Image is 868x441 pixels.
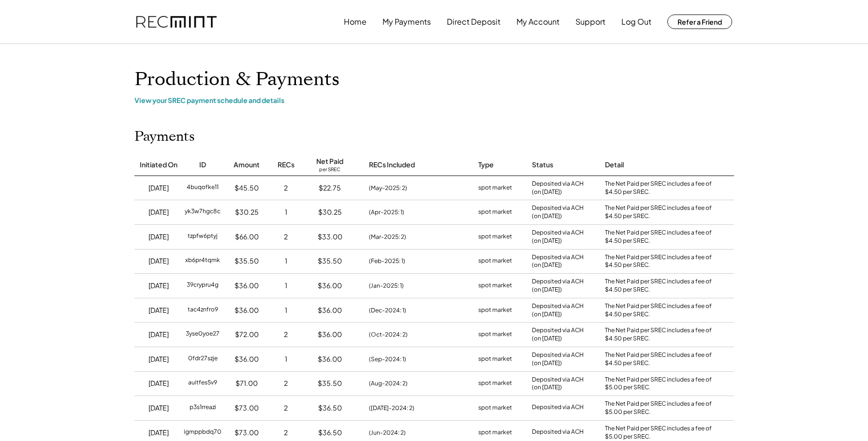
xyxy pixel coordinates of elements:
div: $30.25 [235,207,259,217]
h2: Payments [134,129,195,145]
div: The Net Paid per SREC includes a fee of $5.00 per SREC. [605,376,716,392]
div: RECs Included [369,160,415,170]
div: spot market [478,330,512,339]
div: 39crypru4g [187,281,219,291]
div: tac4znfro9 [188,306,218,315]
div: $66.00 [235,232,259,242]
div: spot market [478,281,512,291]
div: ID [199,160,206,170]
div: Deposited via ACH (on [DATE]) [532,376,584,392]
div: [DATE] [148,306,169,315]
div: Deposited via ACH (on [DATE]) [532,180,584,196]
div: spot market [478,428,512,438]
div: spot market [478,354,512,364]
div: 1 [285,354,287,364]
button: Refer a Friend [667,15,732,29]
h1: Production & Payments [134,68,734,91]
div: RECs [278,160,294,170]
div: 1 [285,256,287,266]
div: Deposited via ACH (on [DATE]) [532,278,584,294]
div: igmppbdq70 [184,428,221,438]
div: (Oct-2024: 2) [369,330,408,339]
div: (Jun-2024: 2) [369,428,406,437]
div: 2 [284,379,288,388]
div: 2 [284,232,288,242]
div: $45.50 [235,183,259,193]
div: $22.75 [319,183,341,193]
div: [DATE] [148,403,169,413]
button: Support [575,12,605,31]
button: Home [344,12,367,31]
div: 0fdr27szje [188,354,218,364]
div: $36.00 [235,306,259,315]
div: 2 [284,403,288,413]
div: 1 [285,306,287,315]
div: Deposited via ACH [532,403,584,413]
div: $35.50 [318,379,342,388]
div: Deposited via ACH (on [DATE]) [532,351,584,367]
div: per SREC [319,166,340,174]
div: Deposited via ACH (on [DATE]) [532,302,584,319]
div: Deposited via ACH [532,428,584,438]
div: The Net Paid per SREC includes a fee of $4.50 per SREC. [605,253,716,270]
div: $35.50 [235,256,259,266]
div: 4buqofke11 [187,183,219,193]
div: Detail [605,160,624,170]
div: 2 [284,330,288,339]
div: The Net Paid per SREC includes a fee of $4.50 per SREC. [605,180,716,196]
div: Deposited via ACH (on [DATE]) [532,229,584,245]
div: spot market [478,232,512,242]
div: The Net Paid per SREC includes a fee of $4.50 per SREC. [605,351,716,367]
div: The Net Paid per SREC includes a fee of $5.00 per SREC. [605,425,716,441]
button: Log Out [621,12,651,31]
div: (Mar-2025: 2) [369,233,406,241]
div: The Net Paid per SREC includes a fee of $4.50 per SREC. [605,302,716,319]
div: [DATE] [148,428,169,438]
div: ([DATE]-2024: 2) [369,404,414,412]
div: $36.00 [235,354,259,364]
div: $36.50 [318,428,342,438]
div: The Net Paid per SREC includes a fee of $4.50 per SREC. [605,229,716,245]
div: The Net Paid per SREC includes a fee of $4.50 per SREC. [605,278,716,294]
div: 1 [285,207,287,217]
div: The Net Paid per SREC includes a fee of $4.50 per SREC. [605,326,716,343]
button: My Account [516,12,559,31]
div: Deposited via ACH (on [DATE]) [532,326,584,343]
div: View your SREC payment schedule and details [134,96,734,104]
div: auitfes5v9 [188,379,217,388]
div: Status [532,160,553,170]
div: [DATE] [148,354,169,364]
div: (Feb-2025: 1) [369,257,405,265]
div: spot market [478,256,512,266]
div: [DATE] [148,379,169,388]
button: My Payments [383,12,431,31]
div: $35.50 [318,256,342,266]
div: The Net Paid per SREC includes a fee of $4.50 per SREC. [605,204,716,220]
div: 2 [284,183,288,193]
div: 2 [284,428,288,438]
div: $36.00 [318,330,342,339]
div: xb6pr4tqmk [185,256,220,266]
div: 1 [285,281,287,291]
div: [DATE] [148,256,169,266]
div: $36.00 [318,281,342,291]
div: (Apr-2025: 1) [369,208,404,217]
div: spot market [478,306,512,315]
div: (Sep-2024: 1) [369,355,406,364]
div: $33.00 [318,232,342,242]
div: [DATE] [148,281,169,291]
div: spot market [478,207,512,217]
div: Initiated On [140,160,177,170]
div: $30.25 [318,207,342,217]
div: spot market [478,379,512,388]
div: tzpfw6ptyj [188,232,218,242]
div: [DATE] [148,183,169,193]
div: Deposited via ACH (on [DATE]) [532,253,584,270]
div: $73.00 [235,428,259,438]
div: Amount [234,160,260,170]
div: [DATE] [148,232,169,242]
div: $36.00 [318,354,342,364]
div: spot market [478,403,512,413]
div: (May-2025: 2) [369,184,407,192]
div: $36.50 [318,403,342,413]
